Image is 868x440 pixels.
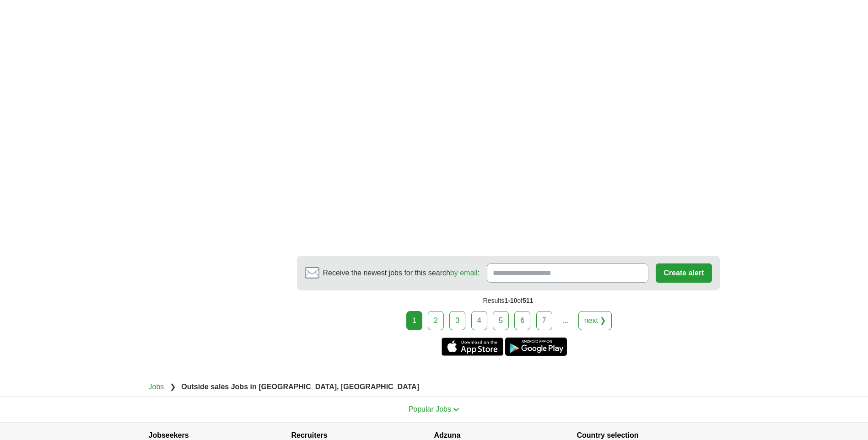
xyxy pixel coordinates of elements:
a: 5 [493,311,509,330]
div: Results of [297,290,720,311]
span: Popular Jobs [409,405,451,413]
a: next ❯ [578,311,612,330]
span: ❯ [170,383,176,391]
a: Get the Android app [505,338,567,356]
div: 1 [406,311,422,330]
div: ... [556,311,574,330]
span: Receive the newest jobs for this search : [323,268,480,279]
a: Jobs [149,383,164,391]
a: by email [450,269,478,277]
a: 6 [514,311,530,330]
a: 4 [471,311,487,330]
a: 3 [449,311,465,330]
span: 511 [523,297,533,304]
a: 2 [428,311,444,330]
button: Create alert [656,263,712,283]
strong: Outside sales Jobs in [GEOGRAPHIC_DATA], [GEOGRAPHIC_DATA] [181,383,419,391]
a: 7 [536,311,552,330]
img: toggle icon [453,408,459,412]
a: Get the iPhone app [442,338,503,356]
span: 1-10 [504,297,517,304]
